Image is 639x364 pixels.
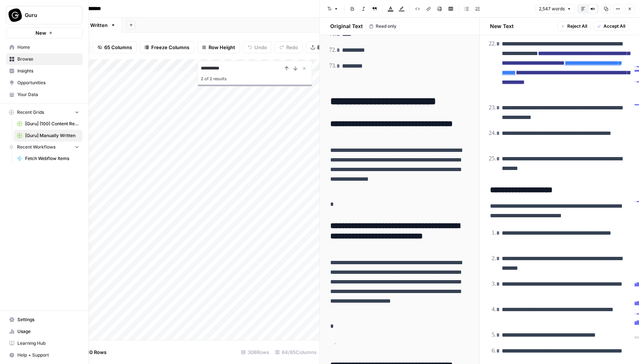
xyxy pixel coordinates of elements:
[35,29,46,37] span: New
[17,44,79,51] span: Home
[104,44,132,51] span: 65 Columns
[539,6,565,12] span: 2,547 words
[594,21,629,31] button: Accept All
[326,23,363,30] h2: Original Text
[6,314,82,326] a: Settings
[603,23,625,30] span: Accept All
[6,107,82,118] button: Recent Grids
[17,91,79,98] span: Your Data
[6,6,82,24] button: Workspace: Guru
[238,346,272,358] div: 308 Rows
[557,21,591,31] button: Reject All
[243,41,272,53] button: Undo
[93,41,137,53] button: 65 Columns
[17,340,79,347] span: Learning Hub
[25,11,70,19] span: Guru
[291,64,300,73] button: Next Result
[201,74,309,83] div: 2 of 2 results
[17,352,79,358] span: Help + Support
[6,65,82,77] a: Insights
[14,153,82,164] a: Fetch Webflow Items
[17,328,79,335] span: Usage
[17,316,79,323] span: Settings
[17,109,44,116] span: Recent Grids
[25,120,79,127] span: [Guru] (100) Content Refresh
[567,23,587,30] span: Reject All
[151,44,189,51] span: Freeze Columns
[6,337,82,349] a: Learning Hub
[17,56,79,62] span: Browse
[77,348,106,356] span: Add 10 Rows
[376,23,396,30] span: Read only
[17,68,79,74] span: Insights
[209,44,235,51] span: Row Height
[17,79,79,86] span: Opportunities
[6,89,82,101] a: Your Data
[17,144,55,150] span: Recent Workflows
[6,27,82,38] button: New
[25,155,79,162] span: Fetch Webflow Items
[14,130,82,142] a: [Guru] Manually Written
[300,64,309,73] button: Close Search
[282,64,291,73] button: Previous Result
[197,41,240,53] button: Row Height
[275,41,303,53] button: Redo
[6,349,82,361] button: Help + Support
[6,53,82,65] a: Browse
[140,41,194,53] button: Freeze Columns
[490,23,514,30] h2: New Text
[286,44,298,51] span: Redo
[272,346,319,358] div: 64/65 Columns
[6,41,82,53] a: Home
[6,142,82,153] button: Recent Workflows
[6,326,82,337] a: Usage
[9,8,22,22] img: Guru Logo
[25,132,79,139] span: [Guru] Manually Written
[6,77,82,89] a: Opportunities
[14,118,82,130] a: [Guru] (100) Content Refresh
[306,41,348,53] button: Export CSV
[535,4,575,14] button: 2,547 words
[254,44,267,51] span: Undo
